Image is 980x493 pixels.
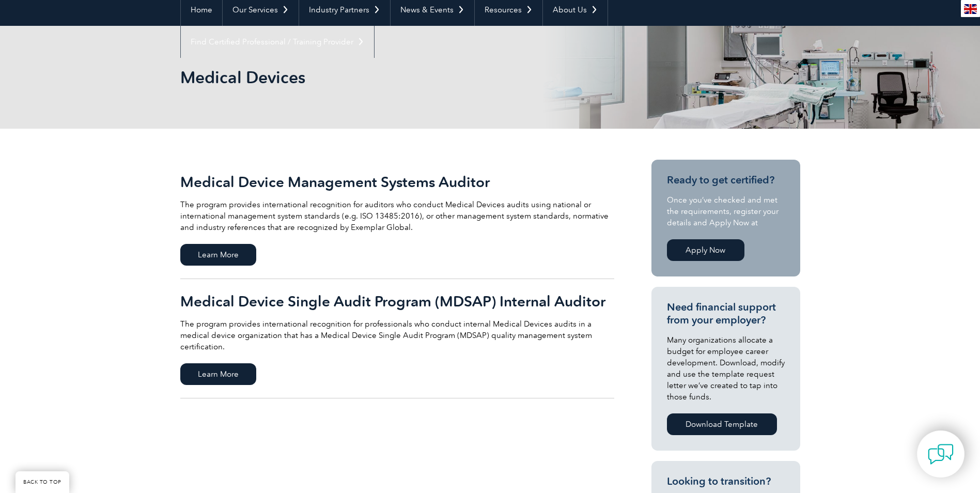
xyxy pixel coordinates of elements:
h2: Medical Device Management Systems Auditor [180,174,614,190]
p: Many organizations allocate a budget for employee career development. Download, modify and use th... [667,334,785,403]
span: Learn More [180,244,256,266]
a: Find Certified Professional / Training Provider [181,26,374,58]
img: en [964,4,977,14]
span: Learn More [180,363,256,385]
p: Once you’ve checked and met the requirements, register your details and Apply Now at [667,194,785,228]
h3: Ready to get certified? [667,174,785,187]
h3: Need financial support from your employer? [667,301,785,327]
h3: Looking to transition? [667,475,785,488]
p: The program provides international recognition for professionals who conduct internal Medical Dev... [180,318,614,352]
a: Medical Device Management Systems Auditor The program provides international recognition for audi... [180,160,614,279]
img: contact-chat.png [928,441,954,467]
p: The program provides international recognition for auditors who conduct Medical Devices audits us... [180,199,614,233]
a: Download Template [667,413,777,435]
a: Apply Now [667,239,744,261]
h2: Medical Device Single Audit Program (MDSAP) Internal Auditor [180,293,614,310]
a: BACK TO TOP [15,471,69,493]
a: Medical Device Single Audit Program (MDSAP) Internal Auditor The program provides international r... [180,279,614,398]
h1: Medical Devices [180,67,577,87]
